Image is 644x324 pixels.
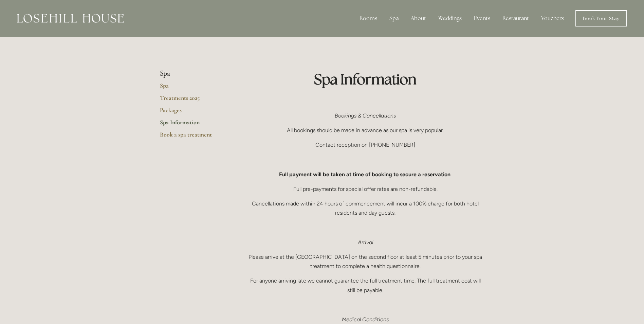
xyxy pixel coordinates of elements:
em: Medical Conditions [342,316,389,323]
a: Treatments 2025 [160,94,225,106]
div: Restaurant [497,12,534,25]
a: Book Your Stay [575,10,627,26]
strong: Full payment will be taken at time of booking to secure a reservation [279,171,450,178]
a: Vouchers [536,12,569,25]
p: Please arrive at the [GEOGRAPHIC_DATA] on the second floor at least 5 minutes prior to your spa t... [246,252,484,271]
p: Full pre-payments for special offer rates are non-refundable. [246,184,484,194]
div: Weddings [433,12,467,25]
div: About [405,12,431,25]
a: Spa [160,82,225,94]
em: Bookings & Cancellations [335,112,396,119]
a: Spa Information [160,119,225,131]
li: Spa [160,69,225,78]
em: Arrival [358,239,373,246]
div: Spa [384,12,404,25]
p: All bookings should be made in advance as our spa is very popular. [246,126,484,135]
p: Cancellations made within 24 hours of commencement will incur a 100% charge for both hotel reside... [246,199,484,217]
p: For anyone arriving late we cannot guarantee the full treatment time. The full treatment cost wil... [246,276,484,294]
div: Rooms [354,12,383,25]
a: Book a spa treatment [160,131,225,143]
a: Packages [160,106,225,119]
div: Events [468,12,496,25]
p: . [246,170,484,179]
img: Losehill House [17,14,124,23]
strong: Spa Information [314,70,417,88]
p: Contact reception on [PHONE_NUMBER] [246,140,484,149]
